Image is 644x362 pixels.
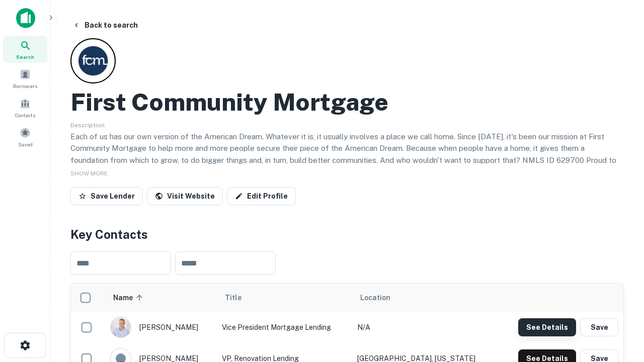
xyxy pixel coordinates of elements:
[16,53,34,61] span: Search
[352,312,498,343] td: N/A
[70,170,108,177] span: SHOW MORE
[18,140,33,148] span: Saved
[13,82,37,90] span: Borrowers
[217,284,352,312] th: Title
[352,284,498,312] th: Location
[3,123,47,150] a: Saved
[3,36,47,63] a: Search
[70,187,143,205] button: Save Lender
[68,16,142,34] button: Back to search
[518,318,576,336] button: See Details
[360,292,390,304] span: Location
[3,65,47,92] a: Borrowers
[70,122,105,129] span: Description
[217,312,352,343] td: Vice President Mortgage Lending
[15,111,35,119] span: Contacts
[70,131,624,178] p: Each of us has our own version of the American Dream. Whatever it is, it usually involves a place...
[111,317,131,337] img: 1520878720083
[105,284,217,312] th: Name
[70,87,388,117] h2: First Community Mortgage
[580,318,618,336] button: Save
[16,8,35,28] img: capitalize-icon.png
[147,187,223,205] a: Visit Website
[594,249,644,298] iframe: Chat Widget
[113,292,146,304] span: Name
[110,317,212,338] div: [PERSON_NAME]
[225,292,255,304] span: Title
[3,94,47,121] a: Contacts
[70,225,624,243] h4: Key Contacts
[227,187,296,205] a: Edit Profile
